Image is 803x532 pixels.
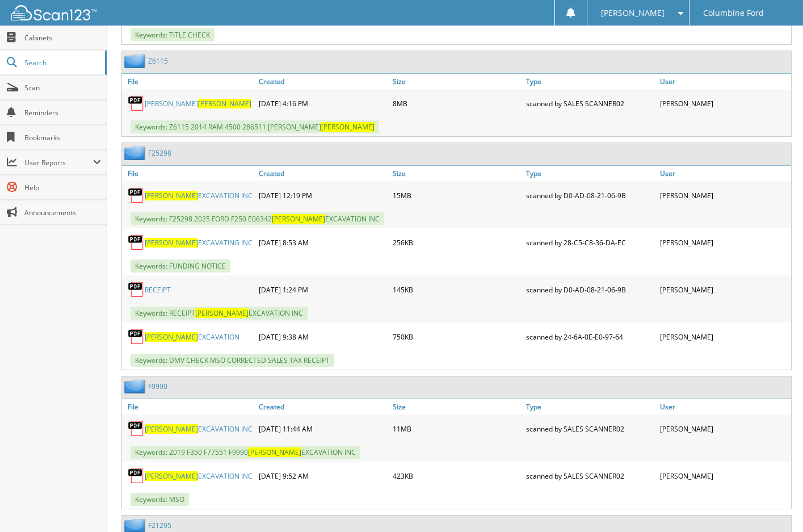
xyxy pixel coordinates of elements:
[148,56,168,66] a: Z6115
[523,166,657,181] a: Type
[124,146,148,160] img: folder2.png
[256,92,390,115] div: [DATE] 4:16 PM
[523,464,657,487] div: scanned by SALES SCANNER02
[145,238,198,248] span: [PERSON_NAME]
[145,471,198,481] span: [PERSON_NAME]
[390,166,524,181] a: Size
[390,464,524,487] div: 423KB
[24,58,99,68] span: Search
[24,208,101,217] span: Announcements
[131,259,230,273] span: Keywords: FUNDING NOTICE
[145,99,251,108] a: [PERSON_NAME][PERSON_NAME]
[145,191,253,200] a: [PERSON_NAME]EXCAVATION INC
[390,278,524,301] div: 145KB
[131,28,215,41] span: Keywords: TITLE CHECK
[124,379,148,393] img: folder2.png
[657,184,791,207] div: [PERSON_NAME]
[256,184,390,207] div: [DATE] 12:19 PM
[24,158,93,167] span: User Reports
[128,281,145,298] img: PDF.png
[128,467,145,484] img: PDF.png
[148,382,167,391] a: F9990
[657,464,791,487] div: [PERSON_NAME]
[703,10,764,16] span: Columbine Ford
[11,5,96,20] img: scan123-logo-white.svg
[131,446,360,459] span: Keywords: 2019 F350 F77551 F9990 EXCAVATION INC
[523,399,657,414] a: Type
[390,399,524,414] a: Size
[256,417,390,440] div: [DATE] 11:44 AM
[523,231,657,254] div: scanned by 28-C5-C8-36-DA-EC
[195,308,249,318] span: [PERSON_NAME]
[256,231,390,254] div: [DATE] 8:53 AM
[128,187,145,204] img: PDF.png
[145,471,253,481] a: [PERSON_NAME]EXCAVATION INC
[122,399,256,414] a: File
[657,399,791,414] a: User
[746,477,803,532] iframe: Chat Widget
[657,231,791,254] div: [PERSON_NAME]
[131,354,334,367] span: Keywords: DMV CHECK MSO CORRECTED SALES TAX RECEIPT
[128,95,145,112] img: PDF.png
[657,74,791,89] a: User
[657,92,791,115] div: [PERSON_NAME]
[523,417,657,440] div: scanned by SALES SCANNER02
[145,424,253,434] a: [PERSON_NAME]EXCAVATION INC
[256,399,390,414] a: Created
[145,238,253,248] a: [PERSON_NAME]EXCAVATING INC
[24,133,101,143] span: Bookmarks
[24,108,101,118] span: Reminders
[321,122,375,132] span: [PERSON_NAME]
[148,521,171,530] a: F21295
[390,325,524,348] div: 750KB
[256,325,390,348] div: [DATE] 9:38 AM
[390,74,524,89] a: Size
[24,33,101,43] span: Cabinets
[248,447,301,457] span: [PERSON_NAME]
[390,184,524,207] div: 15MB
[131,212,384,225] span: Keywords: F25298 2025 FORD F250 E06342 EXCAVATION INC
[601,10,665,16] span: [PERSON_NAME]
[256,464,390,487] div: [DATE] 9:52 AM
[256,166,390,181] a: Created
[256,278,390,301] div: [DATE] 1:24 PM
[657,166,791,181] a: User
[145,332,198,342] span: [PERSON_NAME]
[523,74,657,89] a: Type
[128,328,145,345] img: PDF.png
[24,183,101,192] span: Help
[145,424,198,434] span: [PERSON_NAME]
[131,120,379,133] span: Keywords: Z6115 2014 RAM 4500 286511 [PERSON_NAME]
[122,166,256,181] a: File
[523,278,657,301] div: scanned by D0-AD-08-21-06-9B
[523,184,657,207] div: scanned by D0-AD-08-21-06-9B
[657,278,791,301] div: [PERSON_NAME]
[24,83,101,93] span: Scan
[148,148,171,158] a: F25298
[272,214,325,224] span: [PERSON_NAME]
[145,285,171,295] a: RECEIPT
[198,99,251,108] span: [PERSON_NAME]
[390,92,524,115] div: 8MB
[128,420,145,437] img: PDF.png
[128,234,145,251] img: PDF.png
[124,54,148,68] img: folder2.png
[256,74,390,89] a: Created
[390,231,524,254] div: 256KB
[523,325,657,348] div: scanned by 24-6A-0E-E0-97-64
[390,417,524,440] div: 11MB
[131,307,308,320] span: Keywords: RECEIPT EXCAVATION INC
[122,74,256,89] a: File
[657,325,791,348] div: [PERSON_NAME]
[145,332,239,342] a: [PERSON_NAME]EXCAVATION
[145,191,198,200] span: [PERSON_NAME]
[131,493,189,506] span: Keywords: MSO
[657,417,791,440] div: [PERSON_NAME]
[523,92,657,115] div: scanned by SALES SCANNER02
